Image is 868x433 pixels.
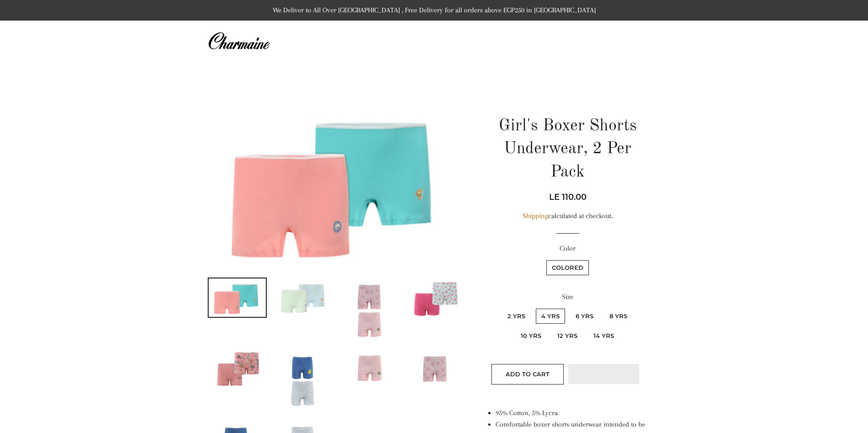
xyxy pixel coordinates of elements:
label: Colored [546,260,589,275]
img: Girl's Boxer Shorts Underwear, 2 Per Pack [208,98,466,271]
img: Charmaine Egypt [208,31,270,51]
label: 12 yrs [552,328,583,343]
h1: Girl's Boxer Shorts Underwear, 2 Per Pack [486,115,649,184]
div: calculated at checkout. [486,210,649,222]
img: Load image into Gallery viewer, Girl&#39;s Boxer Shorts Underwear, 2 Per Pack [209,349,266,387]
label: 10 yrs [515,328,547,343]
span: LE 110.00 [549,192,587,202]
label: 6 yrs [570,309,599,324]
label: Color [486,243,649,254]
label: 14 yrs [588,328,620,343]
img: Load image into Gallery viewer, Girl&#39;s Boxer Shorts Underwear, 2 Per Pack [349,278,390,340]
a: Shipping [523,212,548,220]
label: 2 yrs [502,309,531,324]
img: Load image into Gallery viewer, Girl&#39;s Boxer Shorts Underwear, 2 Per Pack [209,278,266,317]
img: Load image into Gallery viewer, Girl&#39;s Boxer Shorts Underwear, 2 Per Pack [407,349,465,387]
span: Add to Cart [506,370,550,378]
img: Load image into Gallery viewer, Girl&#39;s Boxer Shorts Underwear, 2 Per Pack [407,278,465,317]
img: Load image into Gallery viewer, Girl&#39;s Boxer Shorts Underwear, 2 Per Pack [341,349,399,387]
label: 8 yrs [604,309,633,324]
img: Load image into Gallery viewer, Girl&#39;s Boxer Shorts Underwear, 2 Per Pack [275,278,332,317]
button: Add to Cart [491,364,564,384]
label: Size [486,291,649,303]
span: 95% Cotton, 5% Lycra [496,409,558,417]
img: Load image into Gallery viewer, Girl&#39;s Boxer Shorts Underwear, 2 Per Pack [283,349,324,411]
label: 4 yrs [536,309,565,324]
